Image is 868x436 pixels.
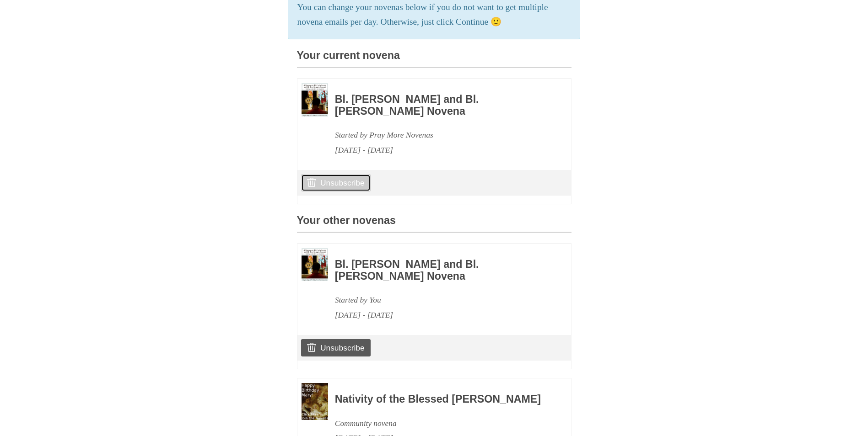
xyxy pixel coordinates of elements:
[302,383,328,420] img: Novena image
[335,94,546,117] h3: Bl. [PERSON_NAME] and Bl. [PERSON_NAME] Novena
[335,416,546,431] div: Community novena
[335,143,546,158] div: [DATE] - [DATE]
[335,128,546,143] div: Started by Pray More Novenas
[301,339,370,356] a: Unsubscribe
[297,215,571,233] h3: Your other novenas
[302,83,328,117] img: Novena image
[297,50,571,68] h3: Your current novena
[335,393,546,405] h3: Nativity of the Blessed [PERSON_NAME]
[335,259,546,282] h3: Bl. [PERSON_NAME] and Bl. [PERSON_NAME] Novena
[335,292,546,308] div: Started by You
[335,308,546,323] div: [DATE] - [DATE]
[302,248,328,282] img: Novena image
[301,174,370,191] a: Unsubscribe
